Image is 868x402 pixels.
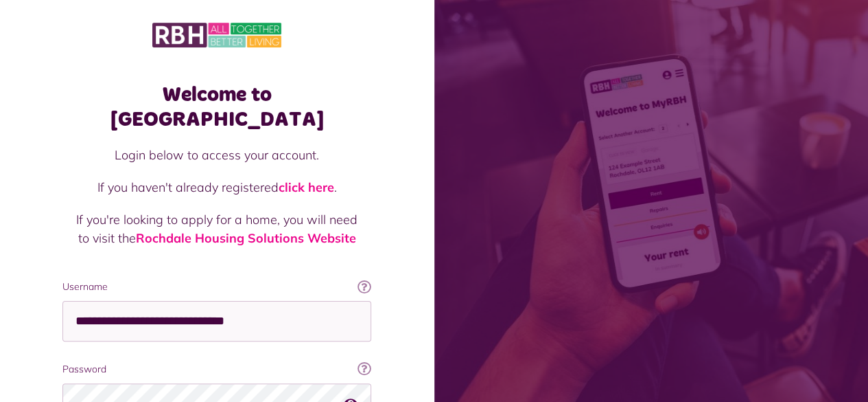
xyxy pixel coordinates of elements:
[136,230,356,246] a: Rochdale Housing Solutions Website
[62,82,371,132] h1: Welcome to [GEOGRAPHIC_DATA]
[152,21,281,49] img: MyRBH
[76,178,357,197] p: If you haven't already registered .
[62,280,371,294] label: Username
[279,179,334,195] a: click here
[76,146,357,164] p: Login below to access your account.
[62,362,371,377] label: Password
[76,210,357,247] p: If you're looking to apply for a home, you will need to visit the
